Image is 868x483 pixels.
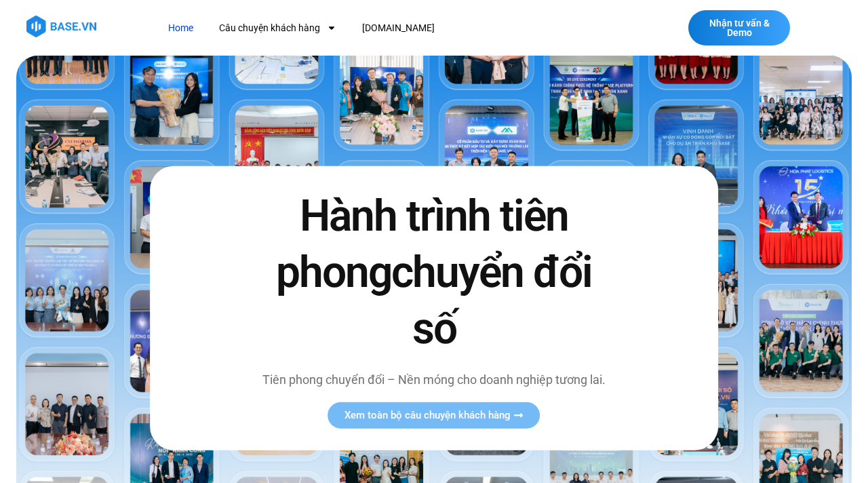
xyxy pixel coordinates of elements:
[209,16,347,41] a: Câu chuyện khách hàng
[702,18,776,37] span: Nhận tư vấn & Demo
[391,247,592,354] span: chuyển đổi số
[352,16,445,41] a: [DOMAIN_NAME]
[158,16,203,41] a: Home
[344,410,511,421] span: Xem toàn bộ câu chuyện khách hàng
[158,16,619,41] nav: Menu
[254,370,614,389] p: Tiên phong chuyển đổi – Nền móng cho doanh nghiệp tương lai.
[688,10,790,45] a: Nhận tư vấn & Demo
[328,402,540,429] a: Xem toàn bộ câu chuyện khách hàng
[254,187,614,357] h2: Hành trình tiên phong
